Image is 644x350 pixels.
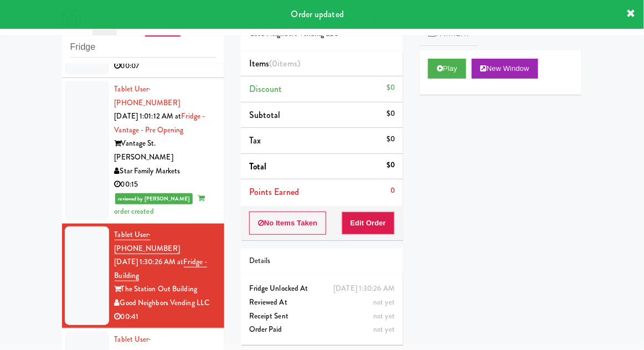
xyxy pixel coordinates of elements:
span: Points Earned [249,186,299,198]
div: $0 [387,107,395,121]
span: (0 ) [269,57,300,70]
h5: Good Neighbors Vending LLC [249,30,395,38]
span: Order updated [291,8,344,20]
li: Tablet User· [PHONE_NUMBER][DATE] 1:30:26 AM atFridge - BuildingThe Station Out BuildingGood Neig... [62,224,224,328]
div: Order Paid [249,323,395,337]
span: Discount [249,83,282,95]
button: New Window [472,59,538,79]
span: reviewed by [PERSON_NAME] [115,193,193,204]
button: No Items Taken [249,212,327,235]
span: · [PHONE_NUMBER] [115,84,180,108]
button: Edit Order [342,212,395,235]
div: $0 [387,132,395,146]
div: 00:07 [115,59,216,73]
span: Subtotal [249,109,281,121]
div: Good Neighbors Vending LLC [115,296,216,310]
div: Details [249,254,395,268]
div: 00:41 [115,310,216,324]
div: $0 [387,158,395,172]
span: Items [249,57,300,70]
ng-pluralize: items [278,57,298,70]
a: Tablet User· [PHONE_NUMBER] [115,229,180,254]
div: $0 [387,81,395,95]
span: [DATE] 1:01:12 AM at [115,111,182,121]
span: not yet [373,311,395,321]
div: The Station Out Building [115,282,216,296]
div: 00:15 [115,178,216,192]
span: Tax [249,134,261,147]
div: Reviewed At [249,296,395,310]
div: 0 [390,184,395,198]
div: Fridge Unlocked At [249,282,395,296]
a: Fridge - Vantage - Pre Opening [115,111,205,135]
input: Search vision orders [70,37,216,58]
li: Tablet User· [PHONE_NUMBER][DATE] 1:01:12 AM atFridge - Vantage - Pre OpeningVantage St. [PERSON_... [62,78,224,224]
div: Vantage St. [PERSON_NAME] [115,137,216,164]
span: · [PHONE_NUMBER] [115,229,180,254]
span: not yet [373,324,395,334]
a: Tablet User· [PHONE_NUMBER] [115,84,180,108]
div: Star Family Markets [115,164,216,178]
div: [DATE] 1:30:26 AM [333,282,395,296]
a: Fridge - Building [115,256,208,281]
span: not yet [373,297,395,307]
div: Receipt Sent [249,310,395,323]
span: Total [249,160,267,173]
span: [DATE] 1:30:26 AM at [115,256,184,267]
button: Play [428,59,466,79]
